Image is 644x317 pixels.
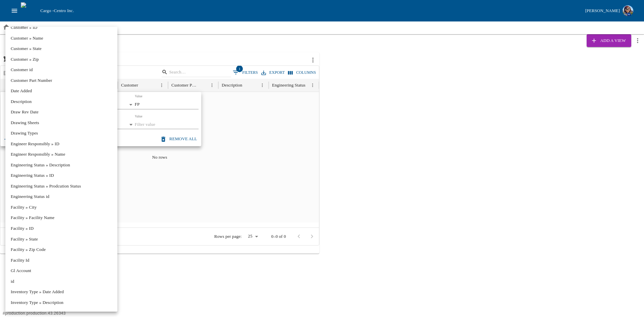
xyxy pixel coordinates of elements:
[5,139,117,149] li: Engineer Responsibly » ID
[5,212,117,223] li: Facility » Facility Name
[5,255,117,266] li: Facility Id
[5,191,117,202] li: Engineering Status id
[5,149,117,160] li: Engineer Responsibly » Name
[5,297,117,308] li: Inventory Type » Description
[5,160,117,170] li: Engineering Status » Description
[5,75,117,86] li: Customer Part Number
[5,265,117,276] li: Gl Account
[5,33,117,44] li: Customer » Name
[5,276,117,287] li: id
[5,202,117,213] li: Facility » City
[5,181,117,192] li: Engineering Status » Prodcution Status
[5,43,117,54] li: Customer » State
[5,86,117,96] li: Date Added
[5,244,117,255] li: Facility » Zip Code
[5,117,117,128] li: Drawing Sheets
[5,54,117,65] li: Customer » Zip
[5,64,117,75] li: Customer id
[5,96,117,107] li: Description
[5,128,117,139] li: Drawing Types
[5,107,117,117] li: Draw Rev Date
[5,170,117,181] li: Engineering Status » ID
[5,234,117,245] li: Facility » State
[5,286,117,297] li: Inventory Type » Date Added
[5,223,117,234] li: Facility » ID
[5,22,117,33] li: Customer » ID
